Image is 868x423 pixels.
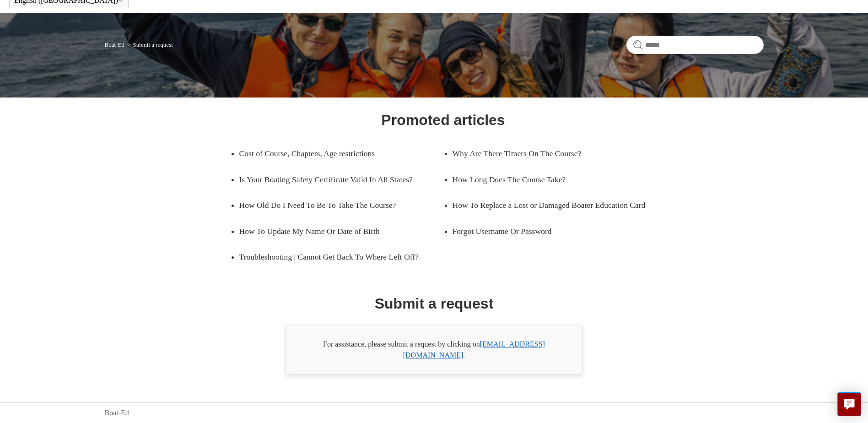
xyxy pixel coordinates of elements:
[239,192,430,218] a: How Old Do I Need To Be To Take The Course?
[837,392,861,416] button: Live chat
[381,109,505,131] h1: Promoted articles
[626,36,764,54] input: Search
[105,407,129,418] a: Boat-Ed
[239,167,443,192] a: Is Your Boating Safety Certificate Valid In All States?
[403,340,545,359] a: [EMAIL_ADDRESS][DOMAIN_NAME]
[239,218,430,244] a: How To Update My Name Or Date of Birth
[453,192,657,218] a: How To Replace a Lost or Damaged Boater Education Card
[453,218,643,244] a: Forgot Username Or Password
[453,167,643,192] a: How Long Does The Course Take?
[105,41,126,48] li: Boat-Ed
[239,244,443,270] a: Troubleshooting | Cannot Get Back To Where Left Off?
[239,141,430,166] a: Cost of Course, Chapters, Age restrictions
[126,41,173,48] li: Submit a request
[375,293,494,315] h1: Submit a request
[453,141,643,166] a: Why Are There Timers On The Course?
[286,325,583,375] div: For assistance, please submit a request by clicking on .
[105,41,124,48] a: Boat-Ed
